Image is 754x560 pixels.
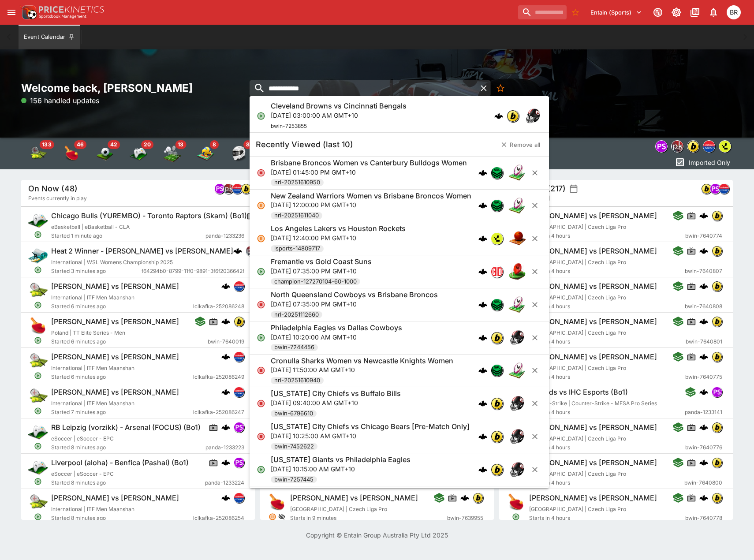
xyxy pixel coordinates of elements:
svg: Open [34,336,42,344]
div: Event type filters [653,138,733,155]
img: tennis.png [28,387,48,406]
div: nrl [491,364,503,377]
img: pandascore.png [712,387,722,397]
div: lclkafka [234,351,244,362]
img: logo-cerberus.svg [233,246,242,255]
span: bwin-7640801 [686,337,722,346]
span: bwin-7640808 [685,302,722,311]
svg: Open [34,301,42,309]
img: logo-cerberus.svg [699,423,708,432]
h6: [PERSON_NAME] vs [PERSON_NAME] [529,493,657,503]
img: logo-cerberus.svg [478,366,487,375]
button: Imported Only [672,155,733,169]
span: nrl-20251611040 [271,211,322,220]
img: lclkafka.png [234,352,244,362]
img: esports.png [28,210,48,230]
span: [GEOGRAPHIC_DATA] | Czech Liga Pro [529,294,626,301]
img: bwin.png [712,352,722,362]
h6: [PERSON_NAME] vs [PERSON_NAME] [529,211,657,220]
div: cerberus [478,300,487,309]
div: cerberus [221,423,230,432]
span: bwin-7639955 [447,514,483,523]
div: cerberus [221,282,230,291]
img: bwin.png [712,246,722,256]
img: Sportsbook Management [39,15,86,19]
img: logo-cerberus.svg [699,352,708,361]
h6: [PERSON_NAME] vs [PERSON_NAME] [529,317,657,326]
img: logo-cerberus.svg [221,282,230,291]
div: cerberus [699,317,708,326]
span: lsports-14809717 [271,244,324,253]
img: logo-cerberus.svg [699,282,708,291]
span: Started 6 minutes ago [51,337,208,346]
span: f64294b0-8799-11f0-9891-3f6f2036642f [142,267,244,276]
svg: Open [257,333,265,342]
img: esports.png [28,457,48,477]
div: pandascore [712,387,722,397]
img: tennis [29,145,47,162]
button: Remove all [496,138,545,152]
img: badminton [163,145,181,162]
span: Counter-Strike | Counter-Strike - MESA Pro Series [529,400,657,407]
svg: Suspended [257,234,265,243]
svg: Open [34,266,42,274]
div: lclkafka [234,387,244,397]
svg: Open [257,267,265,276]
span: nrl-20251610940 [271,376,324,385]
div: bwin [712,422,722,433]
img: lclkafka.png [234,387,244,397]
div: cerberus [221,388,230,396]
div: Ben Raymond [727,5,741,19]
span: bwin-7244456 [271,343,318,352]
div: cerberus [494,112,503,120]
div: cerberus [478,399,487,408]
button: Notifications [705,4,721,20]
div: bwin [712,281,722,291]
span: bwin-7640800 [684,478,722,487]
span: bwin-7640774 [685,231,722,240]
span: lclkafka-252086249 [193,373,244,381]
h6: [US_STATE] City Chiefs vs Chicago Bears [Pre-Match Only] [271,422,470,431]
div: cerberus [478,333,487,342]
span: lclkafka-252086254 [193,514,244,523]
div: pandascore [234,422,244,433]
button: settings [569,184,578,193]
span: lclkafka-252086248 [193,302,244,311]
img: table_tennis.png [267,493,287,512]
h6: [PERSON_NAME] vs [PERSON_NAME] [51,388,179,397]
span: 133 [39,140,54,149]
div: bwin [507,110,519,122]
svg: Suspended [257,201,265,210]
span: panda-1233224 [205,478,244,487]
div: cerberus [478,168,487,177]
div: Motor Racing [230,145,248,162]
span: International | ITF Men Maanshan [51,294,134,301]
div: pricekinetics [246,246,256,256]
div: bwin [712,210,722,221]
img: tennis.png [28,493,48,512]
h6: Cleveland Browns vs Cincinnati Bengals [271,101,407,111]
div: bwin [241,183,251,194]
button: open drawer [4,4,19,20]
span: bwin-7640019 [208,337,244,346]
h6: Heat 2 Winner - [PERSON_NAME] vs [PERSON_NAME] [51,246,233,256]
svg: Open [257,112,265,120]
span: Poland | TT Elite Series - Men [51,329,125,336]
p: 156 handled updates [21,95,99,106]
h6: Fremantle vs Gold Coast Suns [271,257,372,266]
p: [DATE] 07:35:00 PM GMT+10 [271,266,372,276]
img: rugby_league.png [508,362,526,379]
div: bwin [491,397,503,410]
button: Event Calendar [19,25,80,49]
h6: [PERSON_NAME] vs [PERSON_NAME] [51,317,179,326]
button: No Bookmarks [568,5,582,19]
img: american_football.png [508,461,526,478]
img: lclkafka.png [234,493,244,503]
div: cerberus [478,201,487,210]
button: No Bookmarks [493,80,508,96]
span: lclkafka-252086247 [193,408,244,417]
img: american_football.png [524,107,542,125]
img: table_tennis.png [28,316,48,336]
img: pandascore.png [234,422,244,432]
h6: [PERSON_NAME] vs [PERSON_NAME] [529,352,657,362]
